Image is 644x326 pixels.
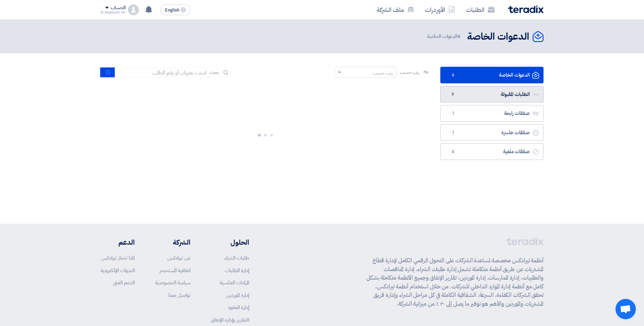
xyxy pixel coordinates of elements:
a: صفقات ملغية4 [440,143,544,160]
span: الدعوات الخاصة [427,33,462,40]
div: El bassiouni for [100,11,125,14]
span: رتب حسب [400,69,419,76]
li: الشركة [155,237,190,247]
a: الأوردرات [420,2,461,18]
h2: الدعوات الخاصة [467,30,529,43]
a: المزادات العكسية [220,279,249,286]
div: الحساب [111,5,125,11]
a: إدارة الطلبات [225,267,249,274]
a: الطلبات المقبولة9 [440,86,544,103]
a: الطلبات [461,2,500,18]
span: 4 [457,33,460,40]
a: اتفاقية المستخدم [160,267,190,274]
li: الدعم [100,237,135,247]
a: سياسة الخصوصية [155,279,190,286]
a: إدارة العقود [228,304,249,311]
a: عن تيرادكس [167,254,190,262]
img: Teradix logo [508,5,544,13]
a: الدعوات الخاصة4 [440,67,544,83]
a: إدارة الموردين [226,291,249,299]
div: رتب حسب [373,69,393,77]
a: التقارير وإدارة الإنفاق [211,316,249,324]
span: 4 [449,72,457,79]
img: profile_test.png [128,4,139,15]
span: 4 [449,148,457,155]
a: الدعم الفني [113,279,135,286]
button: English [161,4,190,15]
span: 1 [449,110,457,117]
span: 1 [449,129,457,136]
span: بحث [210,69,219,76]
p: أنظمة تيرادكس مخصصة لمساعدة الشركات على التحول الرقمي الكامل لإدارة قطاع المشتريات عن طريق أنظمة ... [366,256,544,308]
li: الحلول [211,237,249,247]
a: الندوات الإلكترونية [100,267,135,274]
input: ابحث بعنوان أو رقم الطلب [115,67,210,78]
span: English [165,8,179,13]
div: Open chat [615,299,636,319]
a: لماذا تختار تيرادكس [101,254,135,262]
span: 9 [449,91,457,98]
a: طلبات الشراء [224,254,249,262]
a: ملف الشركة [371,2,420,18]
a: صفقات رابحة1 [440,105,544,122]
a: صفقات خاسرة1 [440,124,544,141]
a: تواصل معنا [168,291,190,299]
